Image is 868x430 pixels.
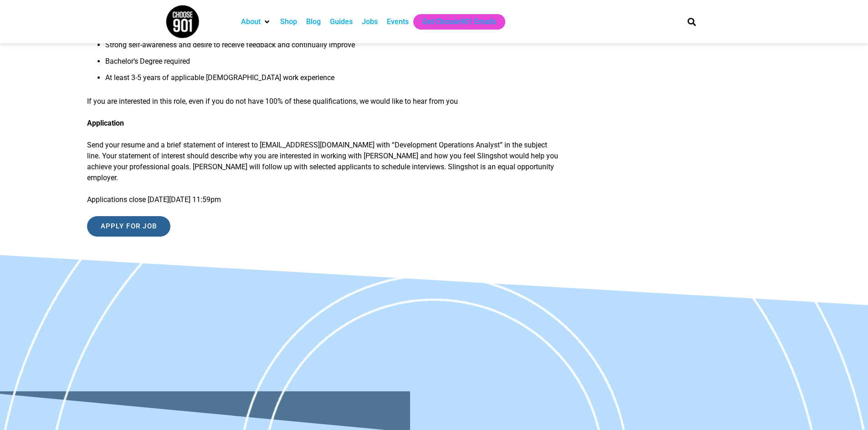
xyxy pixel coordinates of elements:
[241,16,261,27] a: About
[87,140,562,183] p: Send your resume and a brief statement of interest to [EMAIL_ADDRESS][DOMAIN_NAME] with “Developm...
[280,16,297,27] a: Shop
[306,16,321,27] a: Blog
[105,72,562,89] li: At least 3-5 years of applicable [DEMOGRAPHIC_DATA] work experience
[105,56,562,72] li: Bachelor’s Degree required
[105,40,562,56] li: Strong self-awareness and desire to receive feedback and continually improve
[87,96,562,107] p: If you are interested in this role, even if you do not have 100% of these qualifications, we woul...
[684,14,699,29] div: Search
[236,14,672,30] nav: Main nav
[387,16,409,27] a: Events
[87,194,562,205] p: Applications close [DATE][DATE] 11:59pm
[87,216,171,237] input: Apply for job
[87,119,124,127] strong: Application
[330,16,353,27] a: Guides
[236,14,276,30] div: About
[422,16,496,27] a: Get Choose901 Emails
[362,16,378,27] a: Jobs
